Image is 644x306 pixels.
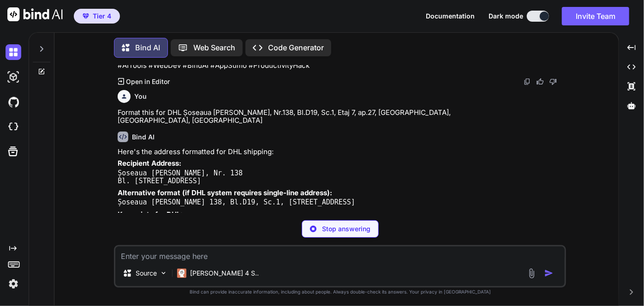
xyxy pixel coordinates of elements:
p: Here's the address formatted for DHL shipping: [118,148,564,156]
p: Bind AI [135,43,160,52]
img: settings [6,276,21,292]
strong: Key points for DHL: [118,210,183,219]
p: #AITools #WebDev #BindAI #AppSumo #ProductivityHack [118,61,564,69]
strong: Recipient Address: [118,159,181,168]
img: attachment [526,268,537,279]
h6: You [134,92,147,101]
button: Documentation [426,12,475,20]
p: Code Generator [268,43,324,52]
p: Web Search [193,43,235,52]
img: darkChat [6,44,21,60]
img: like [537,78,544,85]
img: darkAi-studio [6,69,21,85]
p: Stop answering [322,224,370,234]
p: [PERSON_NAME] 4 S.. [190,269,259,278]
p: Source [136,269,157,278]
p: Bind can provide inaccurate information, including about people. Always double-check its answers.... [114,289,566,295]
button: premiumTier 4 [74,9,120,24]
img: premium [83,13,89,19]
img: Bind AI [7,7,63,21]
img: copy [524,78,531,85]
span: Dark mode [489,12,523,21]
strong: Alternative format (if DHL system requires single-line address): [118,188,332,197]
p: Format this for DHL Șoseaua [PERSON_NAME], Nr.138, Bl.D19, Sc.1, Etaj 7, ap.27, [GEOGRAPHIC_DATA]... [118,108,564,125]
p: Open in Editor [126,77,170,86]
img: dislike [549,78,557,85]
span: Documentation [426,12,475,20]
h6: Bind AI [132,132,155,142]
button: Invite Team [562,7,629,25]
img: Pick Models [160,269,167,277]
code: Șoseaua [PERSON_NAME] 138, Bl.D19, Sc.1, [STREET_ADDRESS] [118,198,355,206]
img: Claude 4 Sonnet [177,269,186,278]
code: Șoseaua [PERSON_NAME], Nr. 138 Bl. [STREET_ADDRESS] [118,169,243,185]
img: githubDark [6,94,21,110]
img: cloudideIcon [6,119,21,135]
img: icon [544,269,554,278]
span: Tier 4 [93,12,111,21]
